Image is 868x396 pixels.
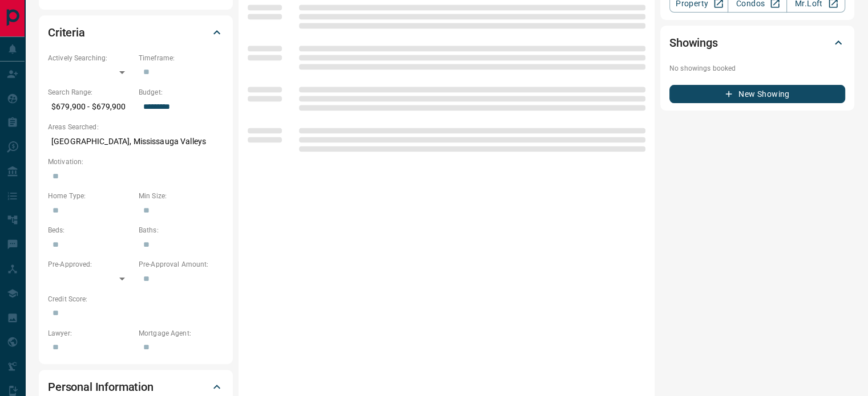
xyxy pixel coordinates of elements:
[48,259,133,270] p: Pre-Approved:
[48,122,224,132] p: Areas Searched:
[139,328,224,338] p: Mortgage Agent:
[48,87,133,97] p: Search Range:
[48,53,133,63] p: Actively Searching:
[669,63,845,74] p: No showings booked
[48,23,85,42] h2: Criteria
[48,378,154,396] h2: Personal Information
[48,225,133,235] p: Beds:
[139,191,224,201] p: Min Size:
[669,29,845,56] div: Showings
[139,87,224,97] p: Budget:
[48,157,224,167] p: Motivation:
[669,34,718,52] h2: Showings
[669,85,845,103] button: New Showing
[48,19,224,46] div: Criteria
[48,132,224,151] p: [GEOGRAPHIC_DATA], Mississauga Valleys
[139,259,224,270] p: Pre-Approval Amount:
[48,294,224,304] p: Credit Score:
[48,328,133,338] p: Lawyer:
[48,97,133,116] p: $679,900 - $679,900
[139,225,224,235] p: Baths:
[48,191,133,201] p: Home Type:
[139,53,224,63] p: Timeframe:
